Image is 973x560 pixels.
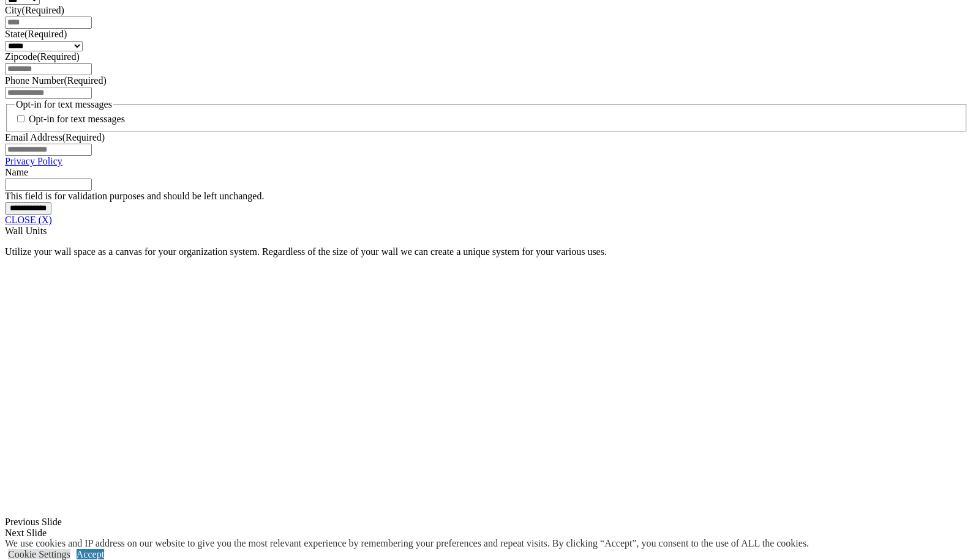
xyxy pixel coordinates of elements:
span: (Required) [64,75,106,86]
a: Accept [77,549,104,559]
a: CLOSE (X) [5,215,52,225]
label: State [5,29,67,39]
label: Email Address [5,132,105,142]
label: Name [5,167,28,177]
div: We use cookies and IP address on our website to give you the most relevant experience by remember... [5,538,809,549]
label: Opt-in for text messages [29,114,125,124]
label: Zipcode [5,51,80,62]
div: Previous Slide [5,517,968,528]
span: (Required) [24,29,67,39]
span: Wall Units [5,226,47,236]
div: This field is for validation purposes and should be left unchanged. [5,191,968,202]
span: (Required) [62,132,105,142]
label: City [5,5,64,15]
span: (Required) [22,5,64,15]
div: Next Slide [5,528,968,539]
p: Utilize your wall space as a canvas for your organization system. Regardless of the size of your ... [5,246,968,257]
a: Privacy Policy [5,156,62,166]
span: (Required) [37,51,79,62]
label: Phone Number [5,75,107,86]
a: Cookie Settings [8,549,70,559]
legend: Opt-in for text messages [15,99,113,110]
